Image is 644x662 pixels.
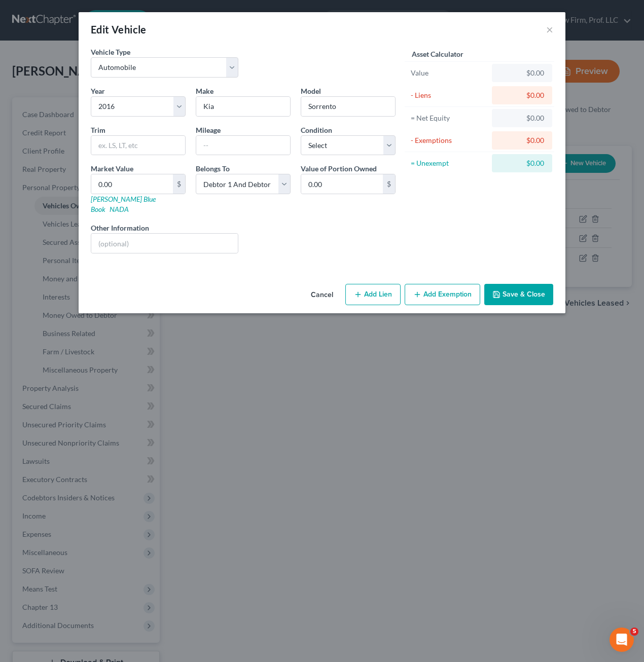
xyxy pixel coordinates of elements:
label: Mileage [196,125,221,135]
a: NADA [110,205,129,213]
button: × [546,23,553,35]
div: $ [173,174,185,194]
span: Belongs To [196,164,230,173]
span: 5 [630,628,638,636]
label: Year [91,86,105,96]
span: Make [196,87,213,95]
label: Trim [91,125,105,135]
input: -- [196,136,290,155]
button: Save & Close [484,284,553,305]
div: $0.00 [500,68,544,78]
a: [PERSON_NAME] Blue Book [91,195,156,213]
input: (optional) [91,234,238,253]
label: Asset Calculator [412,49,463,59]
div: $0.00 [500,158,544,168]
input: 0.00 [91,174,173,194]
div: $ [383,174,395,194]
label: Market Value [91,163,133,174]
div: $0.00 [500,135,544,145]
input: ex. Altima [301,97,395,116]
button: Add Lien [345,284,401,305]
div: Value [411,68,487,78]
div: - Liens [411,90,487,100]
label: Vehicle Type [91,47,130,57]
input: 0.00 [301,174,383,194]
input: ex. Nissan [196,97,290,116]
label: Condition [301,125,332,135]
div: Edit Vehicle [91,22,147,36]
label: Other Information [91,223,149,233]
div: $0.00 [500,90,544,100]
button: Add Exemption [405,284,480,305]
button: Cancel [303,285,341,305]
label: Value of Portion Owned [301,163,377,174]
div: = Net Equity [411,113,487,123]
iframe: Intercom live chat [610,628,634,652]
div: = Unexempt [411,158,487,168]
input: ex. LS, LT, etc [91,136,185,155]
label: Model [301,86,321,96]
div: $0.00 [500,113,544,123]
div: - Exemptions [411,135,487,145]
